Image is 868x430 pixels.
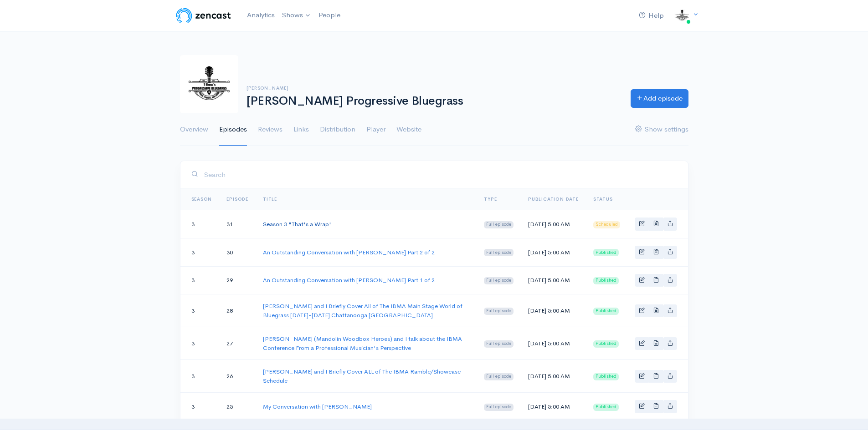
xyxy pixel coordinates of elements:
[484,277,514,284] span: Full episode
[219,360,256,393] td: 26
[593,404,619,411] span: Published
[521,393,586,421] td: [DATE] 5:00 AM
[263,276,435,284] a: An Outstanding Conversation with [PERSON_NAME] Part 1 of 2
[484,196,497,202] a: Type
[593,277,619,284] span: Published
[320,113,355,146] a: Distribution
[396,113,421,146] a: Website
[263,302,462,319] a: [PERSON_NAME] and I Briefly Cover All of The IBMA Main Stage World of Bluegrass [DATE]-[DATE] Cha...
[484,340,514,348] span: Full episode
[243,5,278,25] a: Analytics
[263,220,332,228] a: Season 3 "That's a Wrap"
[315,5,344,25] a: People
[484,221,514,228] span: Full episode
[635,274,677,287] div: Basic example
[204,165,677,184] input: Search
[263,368,461,384] a: [PERSON_NAME] and I Briefly Cover ALL of The IBMA Ramble/Showcase Schedule
[635,246,677,259] div: Basic example
[247,95,620,108] h1: [PERSON_NAME] Progressive Bluegrass
[263,248,435,256] a: An Outstanding Conversation with [PERSON_NAME] Part 2 of 2
[593,373,619,380] span: Published
[593,340,619,348] span: Published
[226,196,248,202] a: Episode
[484,249,514,256] span: Full episode
[180,266,220,294] td: 3
[191,196,212,202] a: Season
[521,210,586,238] td: [DATE] 5:00 AM
[263,196,277,202] a: Title
[635,6,668,25] a: Help
[631,89,688,108] a: Add episode
[219,266,256,294] td: 29
[366,113,385,146] a: Player
[180,113,208,146] a: Overview
[219,327,256,360] td: 27
[263,335,462,352] a: [PERSON_NAME] (Mandolin Woodbox Heroes) and I talk about the IBMA Conference From a Professional ...
[635,400,677,413] div: Basic example
[219,393,256,421] td: 25
[528,196,579,202] a: Publication date
[521,294,586,327] td: [DATE] 5:00 AM
[593,196,613,202] span: Status
[219,113,247,146] a: Episodes
[180,294,220,327] td: 3
[247,86,620,91] h6: [PERSON_NAME]
[673,6,691,25] img: ...
[521,266,586,294] td: [DATE] 5:00 AM
[484,404,514,411] span: Full episode
[278,5,315,25] a: Shows
[180,393,220,421] td: 3
[175,6,232,25] img: ZenCast Logo
[180,360,220,393] td: 3
[635,218,677,231] div: Basic example
[219,210,256,238] td: 31
[521,327,586,360] td: [DATE] 5:00 AM
[180,238,220,266] td: 3
[635,113,688,146] a: Show settings
[635,370,677,383] div: Basic example
[635,304,677,318] div: Basic example
[521,238,586,266] td: [DATE] 5:00 AM
[180,327,220,360] td: 3
[593,221,620,228] span: Scheduled
[180,210,220,238] td: 3
[219,238,256,266] td: 30
[263,403,372,410] a: My Conversation with [PERSON_NAME]
[484,308,514,315] span: Full episode
[593,308,619,315] span: Published
[635,337,677,350] div: Basic example
[258,113,282,146] a: Reviews
[593,249,619,256] span: Published
[293,113,309,146] a: Links
[521,360,586,393] td: [DATE] 5:00 AM
[484,373,514,380] span: Full episode
[219,294,256,327] td: 28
